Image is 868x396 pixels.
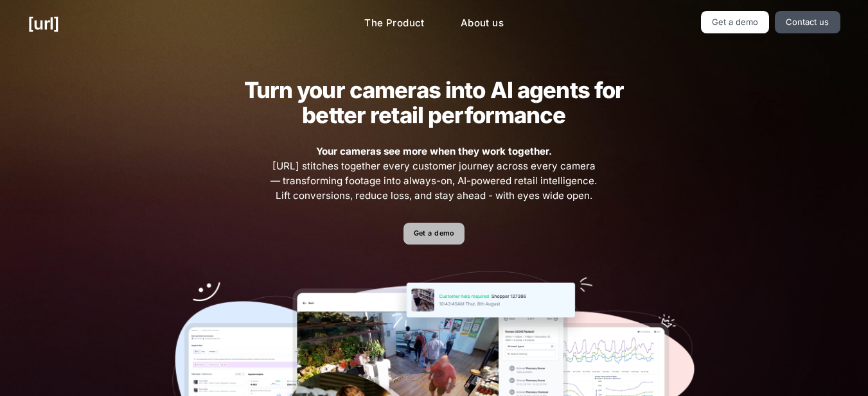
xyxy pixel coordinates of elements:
span: [URL] stitches together every customer journey across every camera — transforming footage into al... [269,144,599,203]
a: Get a demo [701,11,770,33]
a: [URL] [28,11,59,36]
a: Get a demo [403,223,465,245]
a: The Product [354,11,435,36]
h2: Turn your cameras into AI agents for better retail performance [224,78,644,128]
strong: Your cameras see more when they work together. [316,145,552,157]
a: About us [450,11,514,36]
a: Contact us [775,11,840,33]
